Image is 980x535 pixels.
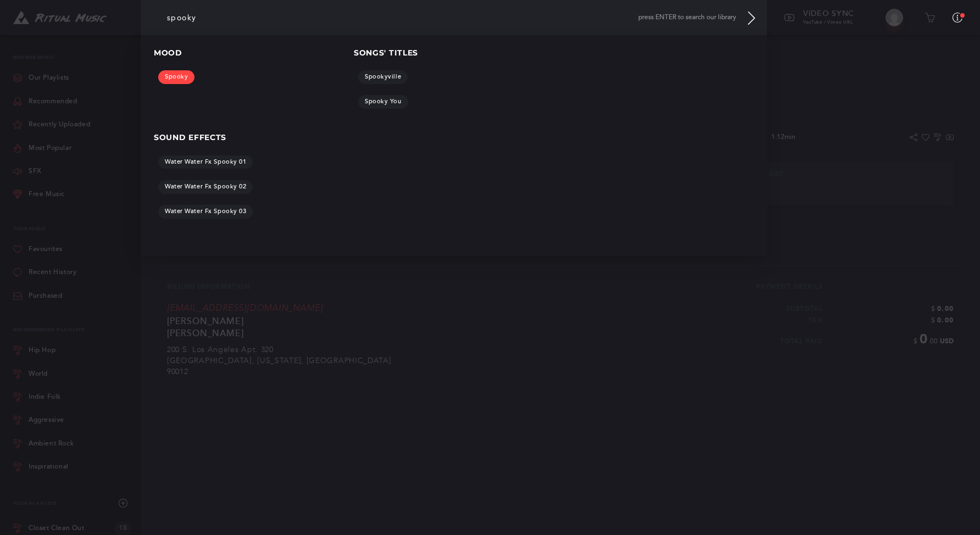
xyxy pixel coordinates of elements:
[13,432,132,455] a: Ambient Rock
[13,160,42,183] a: SFX
[354,48,554,66] p: Songs' Titles
[13,455,132,478] a: Inspirational
[784,133,795,141] span: min
[167,365,692,376] p: 90012
[692,301,823,313] p: Subtotal
[29,417,64,423] div: Aggressive
[167,354,692,365] p: [GEOGRAPHIC_DATA], [US_STATE], [GEOGRAPHIC_DATA]
[718,170,945,178] p: Download Files
[886,9,903,26] img: Kristin Chirico
[13,285,62,308] a: Purchased
[13,339,132,362] a: Hip Hop
[692,313,823,325] p: Tax
[29,464,69,470] div: Inspirational
[13,11,107,25] img: Ritual Music
[756,283,822,291] p: Payment Details
[935,316,954,324] span: 0.00
[29,347,55,354] div: Hip Hop
[158,180,253,194] a: Water Water Fx Spooky 02
[822,313,954,325] p: $
[13,90,77,113] a: Recommended
[358,70,408,84] a: Spookyville
[761,132,805,142] p: 1:12
[114,522,132,535] div: 15
[917,331,928,347] span: 0
[167,304,692,314] p: [EMAIL_ADDRESS][DOMAIN_NAME]
[167,283,692,291] p: Billing Information
[13,386,132,409] a: Indie Folk
[29,441,74,447] div: Ambient Rock
[13,66,69,90] a: Our Playlists
[13,362,132,385] a: World
[822,301,954,313] p: $
[154,133,354,151] p: Sound Effects
[154,48,354,66] p: Mood
[935,305,954,313] span: 0.00
[13,48,132,66] p: Browse Music
[13,183,65,206] a: Free Music
[167,326,692,338] p: [PERSON_NAME]
[167,343,692,354] p: 200 S. Los Angeles Apt. 320
[822,331,954,347] p: $ .00
[938,337,954,345] span: USD
[13,238,63,261] a: Favourites
[358,95,408,109] a: Spooky You
[158,70,194,84] a: Spooky
[29,394,61,400] div: Indie Folk
[13,492,132,515] div: Your Playlists
[692,338,823,345] p: Total Paid
[13,409,132,432] a: Aggressive
[13,261,76,284] a: Recent History
[803,9,854,18] span: Video Sync
[13,136,71,159] a: Most Popular
[638,14,736,21] span: press ENTER to search our library
[13,220,132,238] p: Your Music
[158,155,253,169] a: Water Water Fx Spooky 01
[158,205,253,219] a: Water Water Fx Spooky 03
[29,525,85,532] div: Closet Clean Out
[13,321,132,339] div: Recommended Playlists
[29,371,48,377] div: World
[167,314,692,326] p: [PERSON_NAME]
[13,113,90,136] a: Recently Uploaded
[803,20,853,25] span: YouTube / Vimeo URL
